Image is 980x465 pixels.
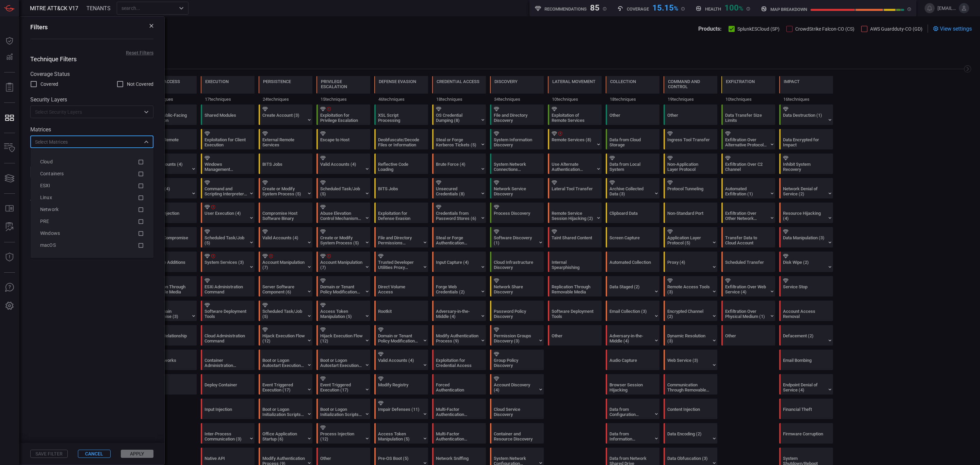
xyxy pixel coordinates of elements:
[432,301,486,321] div: T1557: Adversary-in-the-Middle
[490,399,544,419] div: T1526: Cloud Service Discovery
[127,81,153,88] span: Not Covered
[40,171,64,176] span: Containers
[259,129,312,149] div: T1133: External Remote Services
[262,113,305,123] div: Create Account (3)
[721,76,775,105] div: TA0010: Exfiltration
[548,105,602,125] div: T1210: Exploitation of Remote Services
[606,227,659,247] div: T1113: Screen Capture
[263,79,291,84] div: Persistence
[35,180,149,192] li: ESXI
[432,94,486,105] div: 18 techniques
[725,137,768,147] div: Exfiltration Over Alternative Protocol (3)
[606,325,659,346] div: T1557: Adversary-in-the-Middle
[374,423,428,444] div: T1134: Access Token Manipulation
[606,301,659,321] div: T1114: Email Collection
[374,178,428,198] div: T1197: BITS Jobs
[436,137,478,147] div: Steal or Forge Kerberos Tickets (5)
[779,350,833,370] div: T1667: Email Bombing (Not covered)
[40,81,58,88] span: Covered
[786,25,854,32] button: CrowdStrike Falcon-CO (CS)
[40,230,60,236] span: Windows
[78,450,111,458] button: Cancel
[316,399,370,419] div: T1037: Boot or Logon Initialization Scripts
[143,301,197,321] div: T1195: Supply Chain Compromise (Not covered)
[374,76,428,105] div: TA0005: Defense Evasion
[1,298,18,314] button: Preferences
[374,374,428,395] div: T1112: Modify Registry
[609,113,652,123] div: Other
[262,162,305,172] div: BITS Jobs
[320,137,363,147] div: Escape to Host
[201,154,255,174] div: T1047: Windows Management Instrumentation
[374,350,428,370] div: T1078: Valid Accounts
[259,350,312,370] div: T1547: Boot or Logon Autostart Execution
[316,252,370,272] div: T1098: Account Manipulation
[35,156,149,168] li: Cloud
[490,423,544,444] div: T1613: Container and Resource Discovery
[201,423,255,444] div: T1559: Inter-Process Communication (Not covered)
[664,350,717,370] div: T1102: Web Service
[779,325,833,346] div: T1491: Defacement (Not covered)
[870,26,922,32] span: AWS Guardduty-CO (GD)
[30,126,153,133] label: Matrices
[374,325,428,346] div: T1484: Domain or Tenant Policy Modification
[432,350,486,370] div: T1212: Exploitation for Credential Access (Not covered)
[379,79,416,84] div: Defense Evasion
[494,113,536,123] div: File and Directory Discovery
[201,94,255,105] div: 17 techniques
[606,178,659,198] div: T1560: Archive Collected Data
[667,162,710,172] div: Non-Application Layer Protocol
[374,252,428,272] div: T1127: Trusted Developer Utilities Proxy Execution
[205,137,247,147] div: Exploitation for Client Execution
[779,276,833,296] div: T1489: Service Stop
[609,137,652,147] div: Data from Cloud Storage
[721,276,775,296] div: T1567: Exfiltration Over Web Service
[30,5,78,12] span: MITRE ATT&CK V17
[552,137,594,147] div: Remote Services (8)
[259,276,312,296] div: T1505: Server Software Component
[664,154,717,174] div: T1095: Non-Application Layer Protocol
[940,26,972,32] span: View settings
[664,399,717,419] div: T1659: Content Injection (Not covered)
[606,203,659,223] div: T1115: Clipboard Data
[177,3,186,13] button: Open
[316,276,370,296] div: T1484: Domain or Tenant Policy Modification
[548,252,602,272] div: T1534: Internal Spearphishing (Not covered)
[779,94,833,105] div: 16 techniques
[490,325,544,346] div: T1069: Permission Groups Discovery
[548,154,602,174] div: T1550: Use Alternate Authentication Material
[490,178,544,198] div: T1046: Network Service Discovery
[606,154,659,174] div: T1005: Data from Local System
[721,154,775,174] div: T1041: Exfiltration Over C2 Channel
[937,5,956,11] span: [EMAIL_ADDRESS][PERSON_NAME][DOMAIN_NAME]
[259,399,312,419] div: T1037: Boot or Logon Initialization Scripts
[201,252,255,272] div: T1569: System Services
[436,113,478,123] div: OS Credential Dumping (8)
[374,227,428,247] div: T1222: File and Directory Permissions Modification
[201,227,255,247] div: T1053: Scheduled Task/Job
[779,129,833,149] div: T1486: Data Encrypted for Impact
[320,162,363,172] div: Valid Accounts (4)
[374,154,428,174] div: T1620: Reflective Code Loading
[30,96,153,103] label: Security Layers
[548,76,602,105] div: TA0008: Lateral Movement
[201,276,255,296] div: T1675: ESXi Administration Command
[490,94,544,105] div: 34 techniques
[494,137,536,147] div: System Information Discovery
[374,105,428,125] div: T1220: XSL Script Processing
[143,129,197,149] div: T1133: External Remote Services
[933,25,972,33] div: View settings
[35,239,149,251] li: macOS
[432,76,486,105] div: TA0006: Credential Access
[606,76,659,105] div: TA0009: Collection
[432,227,486,247] div: T1649: Steal or Forge Authentication Certificates
[201,399,255,419] div: T1674: Input Injection (Not covered)
[490,276,544,296] div: T1135: Network Share Discovery
[143,350,197,370] div: T1669: Wi-Fi Networks (Not covered)
[552,162,594,172] div: Use Alternate Authentication Material (4)
[30,71,153,77] label: Coverage Status
[783,113,826,123] div: Data Destruction (1)
[437,79,479,84] div: Credential Access
[1,219,18,235] button: ALERT ANALYSIS
[32,138,140,146] input: Select Matrices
